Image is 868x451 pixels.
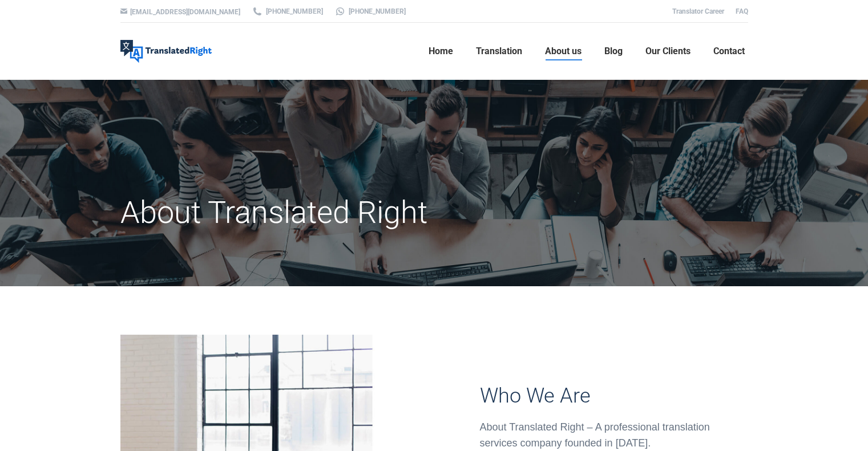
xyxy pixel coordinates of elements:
[542,33,585,70] a: About us
[710,33,748,70] a: Contact
[713,46,745,57] span: Contact
[473,33,526,70] a: Translation
[130,8,240,16] a: [EMAIL_ADDRESS][DOMAIN_NAME]
[601,33,626,70] a: Blog
[120,40,212,63] img: Translated Right
[672,7,724,15] a: Translator Career
[480,419,748,451] div: About Translated Right – A professional translation services company founded in [DATE].
[480,384,748,408] h3: Who We Are
[252,6,323,17] a: [PHONE_NUMBER]
[429,46,453,57] span: Home
[476,46,522,57] span: Translation
[645,46,691,57] span: Our Clients
[334,6,406,17] a: [PHONE_NUMBER]
[736,7,748,15] a: FAQ
[642,33,694,70] a: Our Clients
[604,46,623,57] span: Blog
[120,194,533,231] h1: About Translated Right
[425,33,457,70] a: Home
[545,46,582,57] span: About us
